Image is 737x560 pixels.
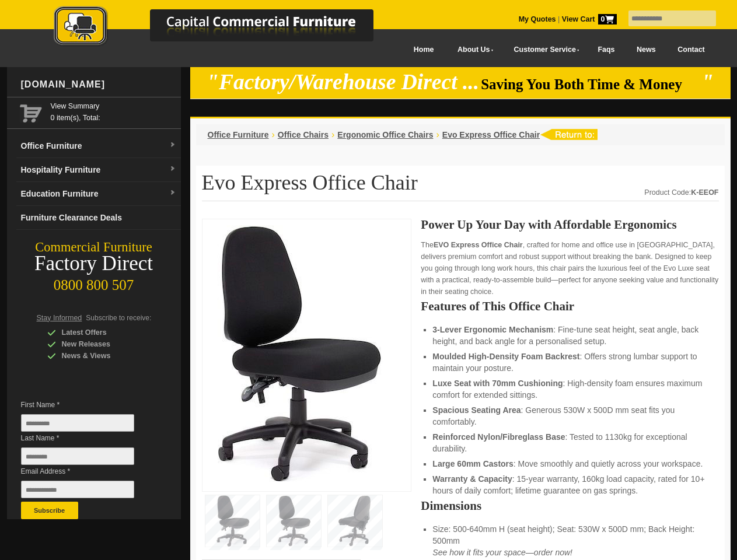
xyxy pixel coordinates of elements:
li: : Tested to 1130kg for exceptional durability. [432,431,707,454]
img: Comfortable Evo Express Office Chair with 70mm high-density foam seat and large 60mm castors. [208,225,383,482]
a: View Summary [51,100,176,112]
img: Capital Commercial Furniture Logo [22,6,430,48]
a: Office Furniture [208,130,269,139]
button: Subscribe [21,502,78,519]
input: Last Name * [21,447,134,465]
div: Factory Direct [7,256,181,272]
a: Education Furnituredropdown [16,182,181,206]
div: 0800 800 507 [7,271,181,293]
img: dropdown [169,166,176,173]
a: Contact [666,37,715,63]
span: Email Address * [21,466,152,477]
strong: Reinforced Nylon/Fibreglass Base [432,432,565,442]
a: Faqs [587,37,626,63]
div: Commercial Furniture [7,239,181,256]
span: Stay Informed [37,314,82,322]
a: My Quotes [519,15,556,23]
strong: K-EEOF [691,188,718,197]
span: Subscribe to receive: [86,314,151,322]
a: About Us [445,37,501,63]
li: : High-density foam ensures maximum comfort for extended sittings. [432,377,707,401]
em: " [701,70,714,94]
img: dropdown [169,190,176,197]
a: Evo Express Office Chair [442,130,540,139]
div: Product Code: [644,187,718,198]
li: : Fine-tune seat height, seat angle, back height, and back angle for a personalised setup. [432,324,707,347]
span: 0 item(s), Total: [51,100,176,122]
div: [DOMAIN_NAME] [16,67,181,102]
strong: 3-Lever Ergonomic Mechanism [432,325,553,334]
a: Office Chairs [278,130,329,139]
strong: Warranty & Capacity [432,474,512,484]
img: return to [540,129,598,140]
li: › [331,129,334,141]
div: News & Views [47,350,158,362]
strong: Luxe Seat with 70mm Cushioning [432,379,563,388]
a: Office Furnituredropdown [16,134,181,158]
input: Email Address * [21,481,134,498]
strong: Spacious Seating Area [432,405,521,415]
li: : Generous 530W x 500D mm seat fits you comfortably. [432,404,707,428]
li: Size: 500-640mm H (seat height); Seat: 530W x 500D mm; Back Height: 500mm [432,523,707,558]
span: 0 [598,14,617,24]
li: › [272,129,275,141]
li: : Move smoothly and quietly across your workspace. [432,458,707,470]
a: Customer Service [501,37,586,63]
a: News [626,37,666,63]
span: Saving You Both Time & Money [481,76,700,92]
h1: Evo Express Office Chair [202,171,719,201]
a: Capital Commercial Furniture Logo [22,6,430,52]
div: New Releases [47,338,158,350]
em: "Factory/Warehouse Direct ... [207,70,479,94]
h2: Power Up Your Day with Affordable Ergonomics [421,219,718,230]
strong: EVO Express Office Chair [434,241,523,249]
a: View Cart0 [560,15,616,23]
span: First Name * [21,399,152,411]
a: Ergonomic Office Chairs [337,130,433,139]
strong: Moulded High-Density Foam Backrest [432,352,579,361]
a: Furniture Clearance Deals [16,206,181,230]
li: : Offers strong lumbar support to maintain your posture. [432,351,707,374]
span: Last Name * [21,432,152,444]
li: › [436,129,439,141]
input: First Name * [21,414,134,432]
div: Latest Offers [47,327,158,338]
h2: Dimensions [421,500,718,512]
em: See how it fits your space—order now! [432,548,572,557]
h2: Features of This Office Chair [421,300,718,312]
strong: Large 60mm Castors [432,459,514,468]
li: : 15-year warranty, 160kg load capacity, rated for 10+ hours of daily comfort; lifetime guarantee... [432,473,707,496]
p: The , crafted for home and office use in [GEOGRAPHIC_DATA], delivers premium comfort and robust s... [421,239,718,297]
a: Hospitality Furnituredropdown [16,158,181,182]
strong: View Cart [562,15,617,23]
img: dropdown [169,142,176,149]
